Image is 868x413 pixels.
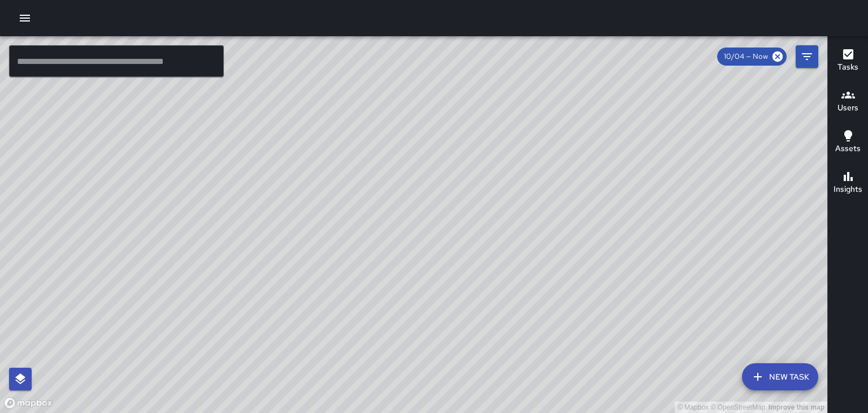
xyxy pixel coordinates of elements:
h6: Tasks [837,61,858,74]
span: 10/04 — Now [717,51,775,62]
button: Filters [796,45,818,68]
button: Insights [828,163,868,204]
button: New Task [742,363,818,390]
div: 10/04 — Now [717,48,787,66]
h6: Assets [835,143,861,155]
h6: Insights [834,183,862,196]
button: Assets [828,122,868,163]
button: Users [828,81,868,122]
h6: Users [837,102,858,114]
button: Tasks [828,41,868,81]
